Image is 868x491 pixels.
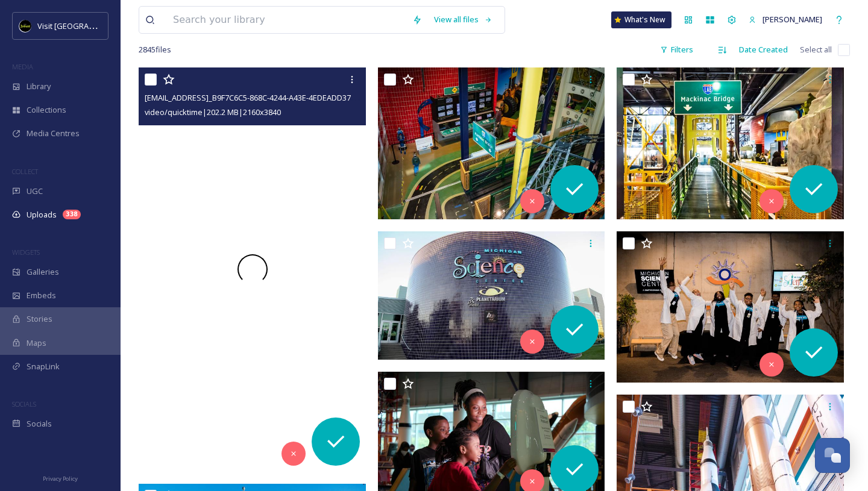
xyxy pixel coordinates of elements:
span: [EMAIL_ADDRESS]_B9F7C6C5-868C-4244-A43E-4EDEADD376A6.mov [145,92,381,103]
img: VISIT%20DETROIT%20LOGO%20-%20BLACK%20BACKGROUND.png [19,20,31,32]
span: Stories [27,313,52,325]
span: SnapLink [27,361,60,372]
img: ext_1759505317.845094_akbannister@comcast.net-Mi-Sci Planetarium Exterior[13].jpg [378,231,605,360]
img: ext_1759505322.567388_akbannister@comcast.net-Michigan Science Center Axalta Community Free Day F... [378,67,605,219]
div: 338 [63,210,81,219]
a: View all files [428,8,498,31]
span: Maps [27,337,46,349]
span: Select all [800,44,832,55]
span: Visit [GEOGRAPHIC_DATA] [37,20,131,31]
span: Embeds [27,290,56,301]
span: MEDIA [12,62,33,71]
span: Media Centres [27,128,80,139]
img: ext_1759505321.255936_akbannister@comcast.net-Michigan Science Center Axalta Community Free Day F... [617,67,844,219]
span: Galleries [27,266,59,278]
span: UGC [27,186,43,197]
span: 2845 file s [139,44,171,55]
a: [PERSON_NAME] [743,8,828,31]
a: What's New [611,11,671,28]
input: Search your library [167,7,406,33]
span: Uploads [27,209,57,220]
span: COLLECT [12,167,38,176]
button: Open Chat [815,438,850,473]
span: Socials [27,418,52,430]
span: Privacy Policy [43,475,78,483]
span: SOCIALS [12,399,36,408]
span: Collections [27,104,66,116]
a: Privacy Policy [43,471,78,485]
div: Date Created [733,38,794,61]
span: video/quicktime | 202.2 MB | 2160 x 3840 [145,107,281,117]
span: WIDGETS [12,248,40,257]
img: ext_1759505317.439055_akbannister@comcast.net-MiSci Educators.jpg [617,231,844,383]
span: [PERSON_NAME] [763,14,822,25]
span: Library [27,81,51,92]
div: Filters [654,38,699,61]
